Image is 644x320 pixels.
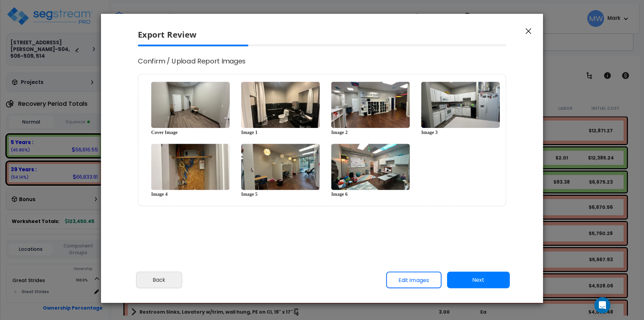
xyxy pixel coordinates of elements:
div: Image 2 [331,128,403,136]
img: photo_slug_3 [421,82,500,128]
div: Image 6 [331,190,403,198]
button: Next [447,272,510,288]
img: photo_slug_6 [331,144,410,190]
img: photo_slug_2 [331,82,410,128]
img: photo_slug_1 [241,82,320,128]
div: Image 5 [241,190,313,198]
a: Edit Images [386,272,441,288]
button: Back [136,272,182,288]
div: Image 3 [421,128,493,136]
img: cover_photo [151,82,230,128]
img: photo_slug_4 [151,144,230,190]
div: Image 1 [241,128,313,136]
img: photo_slug_5 [241,144,320,190]
h5: Export Review [138,29,510,40]
div: Cover Image [151,128,223,136]
h4: Confirm / Upload Report Images [138,57,506,65]
div: Image 4 [151,190,223,198]
div: Open Intercom Messenger [594,297,610,313]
